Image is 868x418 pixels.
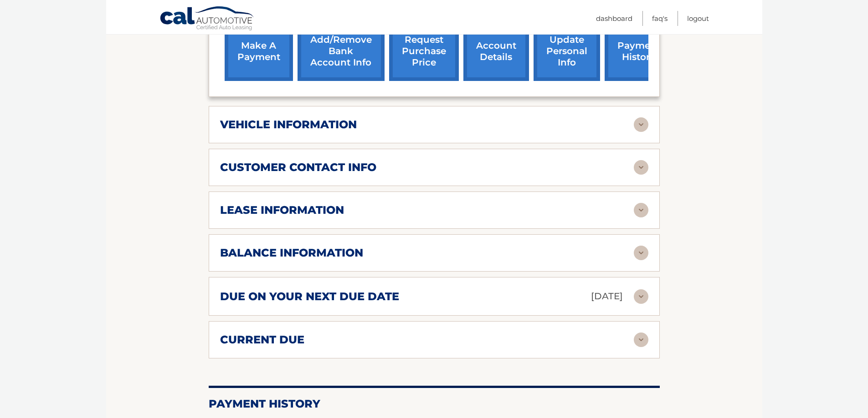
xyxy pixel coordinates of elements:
img: accordion-rest.svg [634,117,648,132]
img: accordion-rest.svg [634,160,648,175]
a: FAQ's [652,11,668,26]
a: make a payment [225,21,293,81]
h2: balance information [220,246,363,260]
img: accordion-rest.svg [634,289,648,304]
a: Dashboard [596,11,632,26]
h2: current due [220,333,304,347]
img: accordion-rest.svg [634,246,648,260]
p: [DATE] [591,288,623,304]
h2: Payment History [209,397,660,411]
a: update personal info [534,21,600,81]
a: payment history [605,21,673,81]
img: accordion-rest.svg [634,203,648,217]
a: request purchase price [389,21,459,81]
a: Logout [687,11,709,26]
img: accordion-rest.svg [634,332,648,347]
a: account details [463,21,529,81]
h2: customer contact info [220,161,376,174]
h2: due on your next due date [220,290,399,303]
h2: lease information [220,203,344,217]
h2: vehicle information [220,118,357,131]
a: Add/Remove bank account info [298,21,385,81]
a: Cal Automotive [159,6,255,32]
